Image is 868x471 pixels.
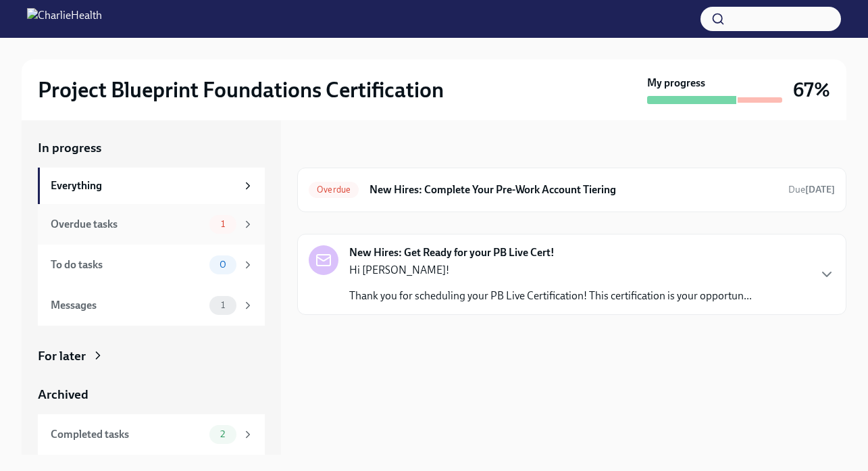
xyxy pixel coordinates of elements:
div: In progress [297,139,361,157]
a: Overdue tasks1 [38,204,265,245]
a: OverdueNew Hires: Complete Your Pre-Work Account TieringDue[DATE] [309,179,835,201]
p: Thank you for scheduling your PB Live Certification! This certification is your opportun... [349,289,752,303]
div: Completed tasks [51,427,204,442]
a: Messages1 [38,285,265,326]
span: 1 [213,219,233,229]
span: 1 [213,300,233,310]
div: Everything [51,178,236,193]
div: To do tasks [51,257,204,272]
span: 0 [211,259,234,270]
h2: Project Blueprint Foundations Certification [38,76,444,103]
span: September 8th, 2025 12:00 [788,183,835,196]
strong: New Hires: Get Ready for your PB Live Cert! [349,245,555,260]
a: In progress [38,139,265,157]
div: Overdue tasks [51,217,204,232]
a: Everything [38,168,265,204]
p: Hi [PERSON_NAME]! [349,263,752,278]
span: Overdue [309,184,359,195]
a: To do tasks0 [38,245,265,285]
a: Archived [38,386,265,403]
a: For later [38,347,265,365]
span: 2 [212,429,233,439]
h6: New Hires: Complete Your Pre-Work Account Tiering [369,182,777,197]
a: Completed tasks2 [38,414,265,455]
div: For later [38,347,86,365]
strong: [DATE] [805,184,835,195]
span: Due [788,184,835,195]
strong: My progress [647,76,705,91]
h3: 67% [793,78,830,102]
div: Messages [51,298,204,313]
img: CharlieHealth [27,8,102,30]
